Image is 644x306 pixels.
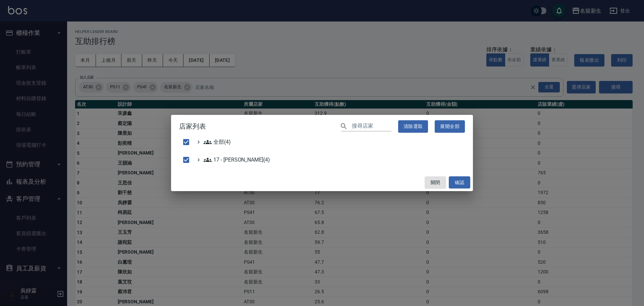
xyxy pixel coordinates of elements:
[352,122,391,131] input: 搜尋店家
[449,176,470,189] button: 確認
[204,138,231,146] span: 全部(4)
[398,120,428,133] button: 清除選取
[171,115,473,138] h2: 店家列表
[425,176,446,189] button: 關閉
[204,156,270,164] span: 17 - [PERSON_NAME](4)
[435,120,465,133] button: 展開全部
